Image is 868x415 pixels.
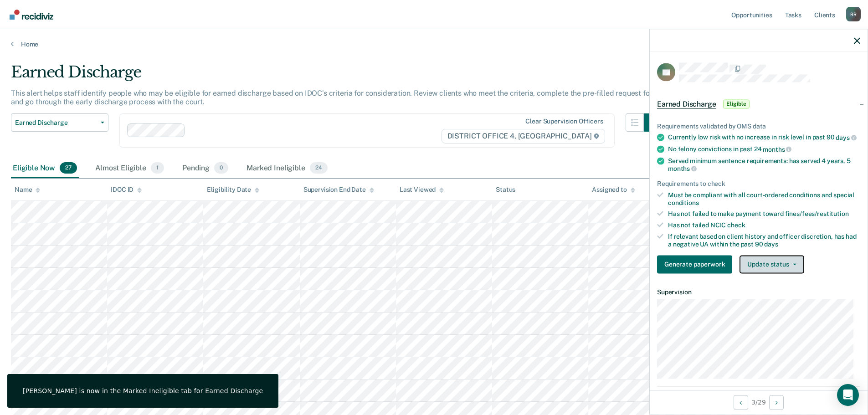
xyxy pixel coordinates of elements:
div: Pending [180,159,230,179]
div: IDOC ID [111,186,142,194]
button: Next Opportunity [769,395,784,410]
span: 0 [214,162,228,174]
div: Eligible Now [11,159,79,179]
div: If relevant based on client history and officer discretion, has had a negative UA within the past 90 [668,232,860,248]
div: Has not failed to make payment toward [668,210,860,218]
span: days [836,134,856,141]
span: Eligible [723,99,749,108]
div: R R [846,7,861,21]
span: Earned Discharge [15,119,97,127]
div: Earned Discharge [11,63,662,89]
div: Almost Eligible [93,159,166,179]
span: Earned Discharge [657,99,716,108]
img: Recidiviz [10,10,53,20]
a: Home [11,40,857,48]
div: [PERSON_NAME] is now in the Marked Ineligible tab for Earned Discharge [23,387,263,395]
a: Navigate to form link [657,255,736,273]
div: Last Viewed [400,186,444,194]
span: check [727,221,745,229]
span: months [763,145,791,153]
span: 27 [60,162,77,174]
span: months [668,165,697,172]
span: conditions [668,199,699,206]
div: Status [496,186,515,194]
div: Clear supervision officers [525,118,603,125]
span: days [764,240,778,247]
div: Assigned to [592,186,635,194]
button: Previous Opportunity [734,395,748,410]
span: 24 [310,162,328,174]
div: Marked Ineligible [245,159,329,179]
div: Requirements to check [657,179,860,187]
div: Eligibility Date [207,186,259,194]
div: Must be compliant with all court-ordered conditions and special [668,191,860,206]
button: Generate paperwork [657,255,732,273]
button: Profile dropdown button [846,7,861,21]
span: 1 [151,162,164,174]
span: fines/fees/restitution [785,210,849,217]
div: Has not failed NCIC [668,221,860,229]
div: Earned DischargeEligible [650,89,868,118]
div: Name [15,186,40,194]
button: Update status [740,255,804,273]
dt: Supervision [657,288,860,296]
p: This alert helps staff identify people who may be eligible for earned discharge based on IDOC’s c... [11,89,660,106]
div: Open Intercom Messenger [837,384,859,406]
div: Supervision End Date [303,186,374,194]
span: DISTRICT OFFICE 4, [GEOGRAPHIC_DATA] [442,129,605,143]
div: Requirements validated by OMS data [657,122,860,130]
div: Served minimum sentence requirements: has served 4 years, 5 [668,157,860,172]
div: Currently low risk with no increase in risk level in past 90 [668,133,860,142]
div: No felony convictions in past 24 [668,145,860,153]
div: 3 / 29 [650,390,868,414]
